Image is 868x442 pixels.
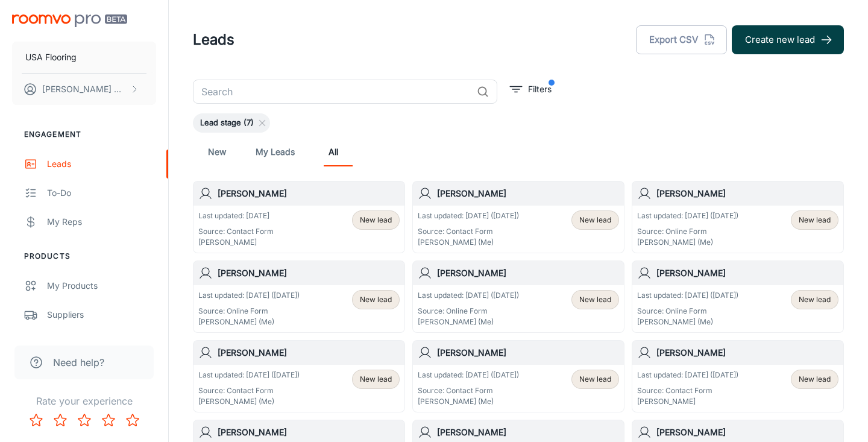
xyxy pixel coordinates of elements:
a: [PERSON_NAME]Last updated: [DATE] ([DATE])Source: Contact Form[PERSON_NAME] (Me)New lead [193,340,405,412]
button: Rate 5 star [121,408,145,432]
div: My Reps [47,215,156,229]
span: Lead stage (7) [193,117,261,129]
p: [PERSON_NAME] [637,396,738,407]
div: Suppliers [47,308,156,321]
h6: [PERSON_NAME] [218,267,400,280]
h6: [PERSON_NAME] [656,187,838,200]
a: [PERSON_NAME]Last updated: [DATE] ([DATE])Source: Contact Form[PERSON_NAME] (Me)New lead [412,181,624,253]
div: My Products [47,279,156,292]
button: Rate 3 star [72,408,96,432]
p: USA Flooring [25,51,77,64]
p: [PERSON_NAME] (Me) [418,396,519,407]
h6: [PERSON_NAME] [437,426,619,439]
h6: [PERSON_NAME] [656,346,838,359]
h6: [PERSON_NAME] [437,187,619,200]
div: Leads [47,157,156,171]
p: Source: Online Form [198,306,300,317]
div: Lead stage (7) [193,113,270,133]
input: Search [193,80,472,104]
p: [PERSON_NAME] (Me) [637,317,738,327]
a: [PERSON_NAME]Last updated: [DATE] ([DATE])Source: Contact Form[PERSON_NAME] (Me)New lead [412,340,624,412]
p: Source: Online Form [418,306,519,317]
a: [PERSON_NAME]Last updated: [DATE] ([DATE])Source: Online Form[PERSON_NAME] (Me)New lead [412,260,624,333]
button: Export CSV [636,25,727,54]
p: Last updated: [DATE] ([DATE]) [198,290,300,301]
button: filter [507,80,555,99]
button: Create new lead [732,25,844,54]
h6: [PERSON_NAME] [437,346,619,359]
h6: [PERSON_NAME] [437,267,619,280]
p: Last updated: [DATE] ([DATE]) [637,210,738,221]
p: [PERSON_NAME] (Me) [637,237,738,248]
div: To-do [47,186,156,200]
p: Source: Contact Form [198,385,300,396]
span: New lead [360,215,392,226]
h6: [PERSON_NAME] [218,346,400,359]
button: [PERSON_NAME] Worthington [12,74,156,105]
h6: [PERSON_NAME] [656,426,838,439]
p: [PERSON_NAME] (Me) [198,317,300,327]
p: Last updated: [DATE] ([DATE]) [418,370,519,380]
p: Last updated: [DATE] ([DATE]) [637,370,738,380]
p: Last updated: [DATE] ([DATE]) [418,290,519,301]
p: Source: Contact Form [637,385,738,396]
p: Last updated: [DATE] ([DATE]) [418,210,519,221]
span: New lead [360,374,392,385]
p: Source: Contact Form [418,385,519,396]
a: [PERSON_NAME]Last updated: [DATE] ([DATE])Source: Online Form[PERSON_NAME] (Me)New lead [632,181,844,253]
span: New lead [360,294,392,305]
p: [PERSON_NAME] (Me) [418,317,519,327]
button: Rate 4 star [96,408,121,432]
a: [PERSON_NAME]Last updated: [DATE]Source: Contact Form[PERSON_NAME]New lead [193,181,405,253]
a: [PERSON_NAME]Last updated: [DATE] ([DATE])Source: Online Form[PERSON_NAME] (Me)New lead [193,260,405,333]
p: [PERSON_NAME] (Me) [418,237,519,248]
p: Rate your experience [10,394,159,408]
a: My Leads [256,137,295,166]
a: [PERSON_NAME]Last updated: [DATE] ([DATE])Source: Contact Form[PERSON_NAME]New lead [632,340,844,412]
span: New lead [799,294,831,305]
p: Source: Online Form [637,226,738,237]
span: New lead [799,215,831,226]
h6: [PERSON_NAME] [218,187,400,200]
p: [PERSON_NAME] Worthington [42,83,127,96]
p: Last updated: [DATE] ([DATE]) [637,290,738,301]
a: New [203,137,231,166]
button: USA Flooring [12,42,156,73]
button: Rate 2 star [48,408,72,432]
span: New lead [579,374,611,385]
p: [PERSON_NAME] (Me) [198,396,300,407]
h6: [PERSON_NAME] [656,267,838,280]
p: Filters [528,83,552,96]
p: Last updated: [DATE] ([DATE]) [198,370,300,380]
p: Source: Contact Form [418,226,519,237]
h6: [PERSON_NAME] [218,426,400,439]
a: [PERSON_NAME]Last updated: [DATE] ([DATE])Source: Online Form[PERSON_NAME] (Me)New lead [632,260,844,333]
span: Need help? [53,355,104,370]
img: Roomvo PRO Beta [12,14,127,27]
h1: Leads [193,29,234,51]
span: New lead [579,215,611,226]
span: New lead [579,294,611,305]
button: Rate 1 star [24,408,48,432]
p: [PERSON_NAME] [198,237,274,248]
p: Source: Online Form [637,306,738,317]
span: New lead [799,374,831,385]
a: All [319,137,348,166]
p: Source: Contact Form [198,226,274,237]
p: Last updated: [DATE] [198,210,274,221]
